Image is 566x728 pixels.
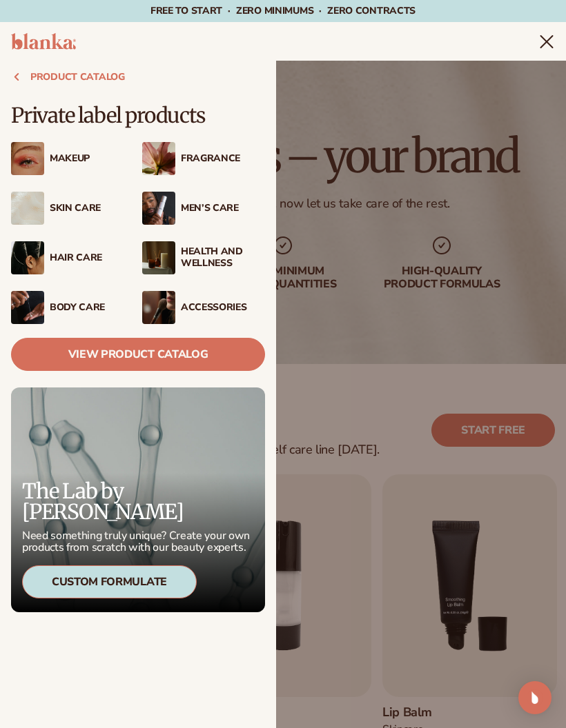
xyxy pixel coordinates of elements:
a: Female with makeup brush. Accessories [142,288,265,327]
div: Health And Wellness [181,246,265,270]
div: Men’s Care [181,203,265,214]
div: Makeup [50,153,134,165]
img: Male hand applying moisturizer. [11,291,44,324]
span: Free to start · ZERO minimums · ZERO contracts [150,4,416,17]
img: Pink blooming flower. [142,142,175,175]
p: Private label products [11,105,265,125]
div: Hair Care [50,252,134,264]
a: Microscopic product formula. The Lab by [PERSON_NAME] Need something truly unique? Create your ow... [11,387,265,612]
div: Skin Care [50,203,134,214]
a: Candles and incense on table. Health And Wellness [142,239,265,277]
img: Candles and incense on table. [142,241,175,274]
img: Male holding moisturizer bottle. [142,192,175,225]
div: Open Intercom Messenger [518,681,552,714]
p: The Lab by [PERSON_NAME] [22,481,254,522]
a: View Product Catalog [11,338,265,371]
div: Custom Formulate [22,565,197,598]
img: Female hair pulled back with clips. [11,241,44,274]
div: Body Care [50,302,134,314]
a: Female with glitter eye makeup. Makeup [11,139,134,178]
img: logo [11,33,76,50]
img: Female with glitter eye makeup. [11,142,44,175]
a: Pink blooming flower. Fragrance [142,139,265,178]
p: Need something truly unique? Create your own products from scratch with our beauty experts. [22,530,254,554]
div: Fragrance [181,153,265,165]
div: Accessories [181,302,265,314]
img: Female with makeup brush. [142,291,175,324]
summary: Menu [538,33,555,50]
a: Cream moisturizer swatch. Skin Care [11,189,134,228]
a: Female hair pulled back with clips. Hair Care [11,239,134,277]
img: Cream moisturizer swatch. [11,192,44,225]
a: Male holding moisturizer bottle. Men’s Care [142,189,265,228]
a: Male hand applying moisturizer. Body Care [11,288,134,327]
